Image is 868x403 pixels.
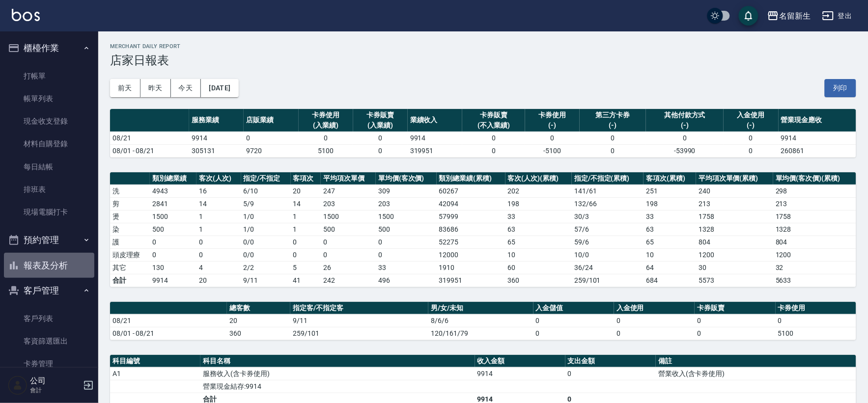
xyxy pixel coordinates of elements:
[724,132,778,144] td: 0
[776,314,856,327] td: 0
[321,274,376,287] td: 242
[696,185,773,197] td: 240
[244,109,298,132] th: 店販業績
[150,223,196,236] td: 500
[696,210,773,223] td: 1758
[656,367,856,380] td: 營業收入(含卡券使用)
[4,330,94,352] a: 客資篩選匯出
[724,144,778,157] td: 0
[572,274,644,287] td: 259/101
[4,87,94,110] a: 帳單列表
[437,172,505,185] th: 類別總業績(累積)
[241,185,291,197] td: 6 / 10
[321,172,376,185] th: 平均項次單價
[201,79,238,97] button: [DATE]
[505,274,572,287] td: 360
[189,144,244,157] td: 305131
[376,274,437,287] td: 496
[196,210,241,223] td: 1
[241,197,291,210] td: 5 / 9
[196,236,241,248] td: 0
[505,185,572,197] td: 202
[376,223,437,236] td: 500
[528,120,577,131] div: (-)
[301,110,351,120] div: 卡券使用
[110,274,150,287] td: 合計
[614,327,695,340] td: 0
[244,132,298,144] td: 0
[291,248,321,261] td: 0
[110,261,150,274] td: 其它
[533,314,614,327] td: 0
[30,386,80,395] p: 會計
[475,355,565,368] th: 收入金額
[614,314,695,327] td: 0
[644,248,696,261] td: 10
[110,327,227,340] td: 08/01 - 08/21
[196,172,241,185] th: 客次(人次)
[376,185,437,197] td: 309
[110,314,227,327] td: 08/21
[695,327,775,340] td: 0
[505,236,572,248] td: 65
[644,236,696,248] td: 65
[4,278,94,303] button: 客戶管理
[290,314,428,327] td: 9/11
[110,54,856,67] h3: 店家日報表
[241,274,291,287] td: 9/11
[695,302,775,315] th: 卡券販賣
[644,274,696,287] td: 684
[4,201,94,223] a: 現場電腦打卡
[227,302,290,315] th: 總客數
[408,132,462,144] td: 9914
[200,355,475,368] th: 科目名稱
[572,236,644,248] td: 59 / 6
[773,210,856,223] td: 1758
[150,197,196,210] td: 2841
[773,197,856,210] td: 213
[572,261,644,274] td: 36 / 24
[291,236,321,248] td: 0
[644,185,696,197] td: 251
[505,223,572,236] td: 63
[241,172,291,185] th: 指定/不指定
[376,236,437,248] td: 0
[150,210,196,223] td: 1500
[376,172,437,185] th: 單均價(客次價)
[290,327,428,340] td: 259/101
[644,172,696,185] th: 客項次(累積)
[779,109,856,132] th: 營業現金應收
[376,261,437,274] td: 33
[110,302,856,340] table: a dense table
[465,110,523,120] div: 卡券販賣
[763,6,814,26] button: 名留新生
[299,144,353,157] td: 5100
[648,120,721,131] div: (-)
[580,144,646,157] td: 0
[776,302,856,315] th: 卡券使用
[696,274,773,287] td: 5573
[696,172,773,185] th: 平均項次單價(累積)
[241,261,291,274] td: 2 / 2
[825,79,856,97] button: 列印
[505,172,572,185] th: 客次(人次)(累積)
[150,261,196,274] td: 130
[4,178,94,201] a: 排班表
[12,9,40,21] img: Logo
[244,144,298,157] td: 9720
[4,35,94,61] button: 櫃檯作業
[189,132,244,144] td: 9914
[726,120,776,131] div: (-)
[428,327,533,340] td: 120/161/79
[200,367,475,380] td: 服務收入(含卡券使用)
[291,274,321,287] td: 41
[437,274,505,287] td: 319951
[291,197,321,210] td: 14
[773,172,856,185] th: 單均價(客次價)(累積)
[150,274,196,287] td: 9914
[321,261,376,274] td: 26
[644,210,696,223] td: 33
[656,355,856,368] th: 備註
[525,144,580,157] td: -5100
[565,367,656,380] td: 0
